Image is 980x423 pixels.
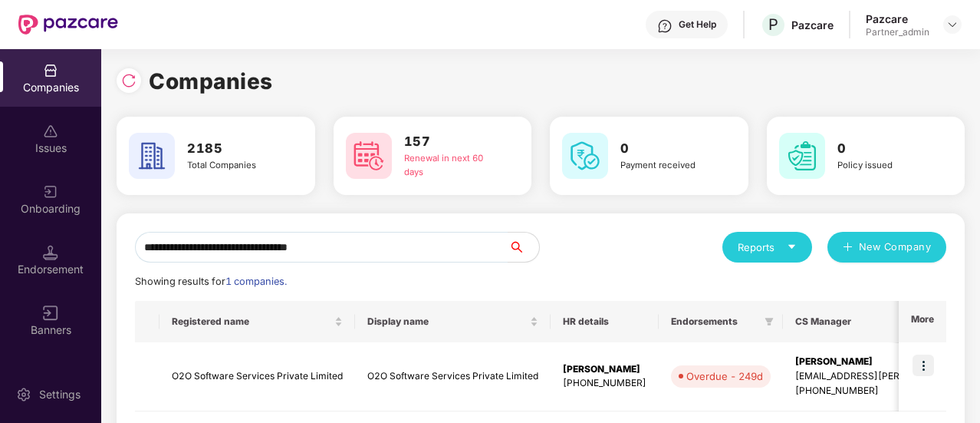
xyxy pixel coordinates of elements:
[562,133,608,179] img: svg+xml;base64,PHN2ZyB4bWxucz0iaHR0cDovL3d3dy53My5vcmcvMjAwMC9zdmciIHdpZHRoPSI2MCIgaGVpZ2h0PSI2MC...
[355,301,551,342] th: Display name
[121,73,136,88] img: svg+xml;base64,PHN2ZyBpZD0iUmVsb2FkLTMyeDMyIiB4bWxucz0iaHR0cDovL3d3dy53My5vcmcvMjAwMC9zdmciIHdpZH...
[899,301,946,342] th: More
[859,240,932,255] span: New Company
[768,15,778,34] span: P
[187,139,283,159] h3: 2185
[843,242,853,254] span: plus
[43,63,58,78] img: svg+xml;base64,PHN2ZyBpZD0iQ29tcGFuaWVzIiB4bWxucz0iaHR0cDovL3d3dy53My5vcmcvMjAwMC9zdmciIHdpZHRoPS...
[129,133,175,179] img: svg+xml;base64,PHN2ZyB4bWxucz0iaHR0cDovL3d3dy53My5vcmcvMjAwMC9zdmciIHdpZHRoPSI2MCIgaGVpZ2h0PSI2MC...
[761,312,777,331] span: filter
[671,316,758,328] span: Endorsements
[787,242,797,252] span: caret-down
[367,316,527,328] span: Display name
[551,301,659,342] th: HR details
[43,306,58,321] img: svg+xml;base64,PHN2ZyB3aWR0aD0iMTYiIGhlaWdodD0iMTYiIHZpZXdCb3g9IjAgMCAxNiAxNiIgZmlsbD0ibm9uZSIgeG...
[837,139,933,159] h3: 0
[346,133,392,179] img: svg+xml;base64,PHN2ZyB4bWxucz0iaHR0cDovL3d3dy53My5vcmcvMjAwMC9zdmciIHdpZHRoPSI2MCIgaGVpZ2h0PSI2MC...
[43,184,58,200] img: svg+xml;base64,PHN2ZyB3aWR0aD0iMjAiIGhlaWdodD0iMjAiIHZpZXdCb3g9IjAgMCAyMCAyMCIgZmlsbD0ibm9uZSIgeG...
[913,355,934,376] img: icon
[43,245,58,260] img: svg+xml;base64,PHN2ZyB3aWR0aD0iMTQuNSIgaGVpZ2h0PSIxNC41IiB2aWV3Qm94PSIwIDAgMTYgMTYiIGZpbGw9Im5vbm...
[620,159,716,173] div: Payment received
[946,18,959,31] img: svg+xml;base64,PHN2ZyBpZD0iRHJvcGRvd24tMzJ4MzIiIHhtbG5zPSJodHRwOi8vd3d3LnczLm9yZy8yMDAwL3N2ZyIgd2...
[563,362,646,377] div: [PERSON_NAME]
[508,241,539,253] span: search
[404,132,500,152] h3: 157
[791,18,834,32] div: Pazcare
[657,18,673,34] img: svg+xml;base64,PHN2ZyBpZD0iSGVscC0zMngzMiIgeG1sbnM9Imh0dHA6Ly93d3cudzMub3JnLzIwMDAvc3ZnIiB3aWR0aD...
[686,368,763,384] div: Overdue - 249d
[149,64,273,98] h1: Companies
[508,232,540,263] button: search
[172,316,331,328] span: Registered name
[135,276,287,287] span: Showing results for
[765,317,774,326] span: filter
[779,133,825,179] img: svg+xml;base64,PHN2ZyB4bWxucz0iaHR0cDovL3d3dy53My5vcmcvMjAwMC9zdmciIHdpZHRoPSI2MCIgaGVpZ2h0PSI2MC...
[866,12,929,26] div: Pazcare
[159,342,355,411] td: O2O Software Services Private Limited
[404,152,500,180] div: Renewal in next 60 days
[620,139,716,159] h3: 0
[35,387,85,402] div: Settings
[18,15,118,35] img: New Pazcare Logo
[837,159,933,173] div: Policy issued
[159,301,355,342] th: Registered name
[866,26,929,38] div: Partner_admin
[16,387,31,402] img: svg+xml;base64,PHN2ZyBpZD0iU2V0dGluZy0yMHgyMCIgeG1sbnM9Imh0dHA6Ly93d3cudzMub3JnLzIwMDAvc3ZnIiB3aW...
[738,240,797,255] div: Reports
[355,342,551,411] td: O2O Software Services Private Limited
[563,376,646,391] div: [PHONE_NUMBER]
[827,232,946,263] button: plusNew Company
[225,276,287,287] span: 1 companies.
[187,159,283,173] div: Total Companies
[679,18,716,31] div: Get Help
[43,124,58,139] img: svg+xml;base64,PHN2ZyBpZD0iSXNzdWVzX2Rpc2FibGVkIiB4bWxucz0iaHR0cDovL3d3dy53My5vcmcvMjAwMC9zdmciIH...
